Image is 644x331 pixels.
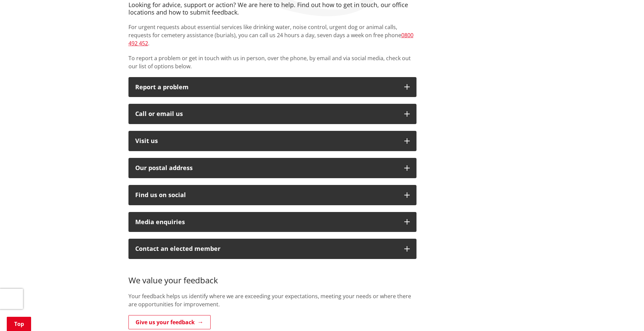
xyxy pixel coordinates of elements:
p: Your feedback helps us identify where we are exceeding your expectations, meeting your needs or w... [128,292,416,308]
button: Call or email us [128,104,416,124]
a: Top [7,317,31,331]
div: Call or email us [135,111,398,117]
button: Contact an elected member [128,239,416,259]
button: Media enquiries [128,212,416,232]
button: Find us on social [128,185,416,205]
p: Visit us [135,138,398,144]
p: Contact an elected member [135,245,398,252]
div: Find us on social [135,192,398,198]
p: To report a problem or get in touch with us in person, over the phone, by email and via social me... [128,54,416,70]
h2: Our postal address [135,165,398,171]
p: For urgent requests about essential services like drinking water, noise control, urgent dog or an... [128,23,416,47]
p: Report a problem [135,84,398,91]
button: Visit us [128,131,416,151]
div: Media enquiries [135,219,398,226]
h3: We value your feedback [128,266,416,285]
button: Report a problem [128,77,416,97]
a: Give us your feedback [128,315,211,329]
a: 0800 492 452 [128,31,413,47]
h4: Looking for advice, support or action? We are here to help. Find out how to get in touch, our off... [128,1,416,16]
iframe: Messenger Launcher [613,303,637,327]
button: Our postal address [128,158,416,178]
